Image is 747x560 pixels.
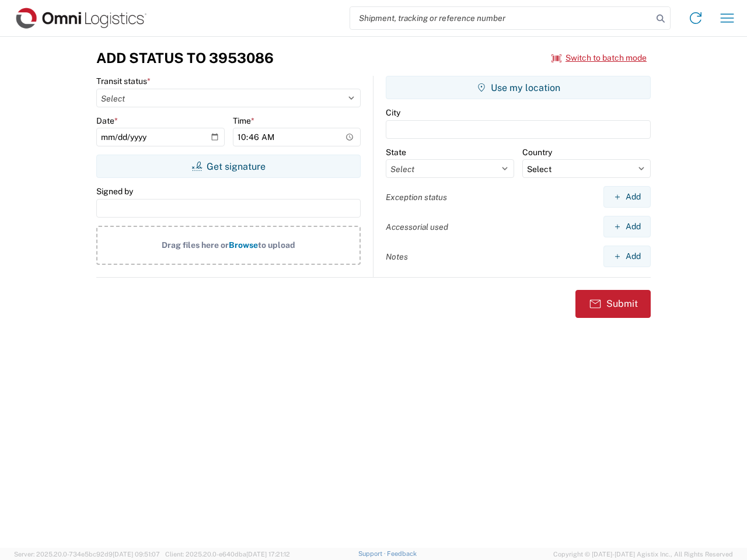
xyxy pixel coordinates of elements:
[96,155,361,178] button: Get signature
[233,116,254,126] label: Time
[387,550,417,557] a: Feedback
[96,50,274,66] h3: Add Status to 3953086
[165,551,290,558] span: Client: 2025.20.0-e640dba
[386,192,447,202] label: Exception status
[14,551,160,558] span: Server: 2025.20.0-734e5bc92d9
[386,76,651,99] button: Use my location
[96,116,118,126] label: Date
[603,186,651,208] button: Add
[162,240,229,250] span: Drag files here or
[551,48,647,68] button: Switch to batch mode
[386,251,408,262] label: Notes
[386,107,400,118] label: City
[258,240,295,250] span: to upload
[246,551,290,558] span: [DATE] 17:21:12
[522,147,552,157] label: Country
[358,550,388,557] a: Support
[603,246,651,267] button: Add
[386,222,448,232] label: Accessorial used
[350,7,652,29] input: Shipment, tracking or reference number
[113,551,160,558] span: [DATE] 09:51:07
[96,186,133,197] label: Signed by
[386,147,406,157] label: State
[229,240,258,250] span: Browse
[575,290,651,318] button: Submit
[553,549,733,559] span: Copyright © [DATE]-[DATE] Agistix Inc., All Rights Reserved
[96,76,151,86] label: Transit status
[603,216,651,237] button: Add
